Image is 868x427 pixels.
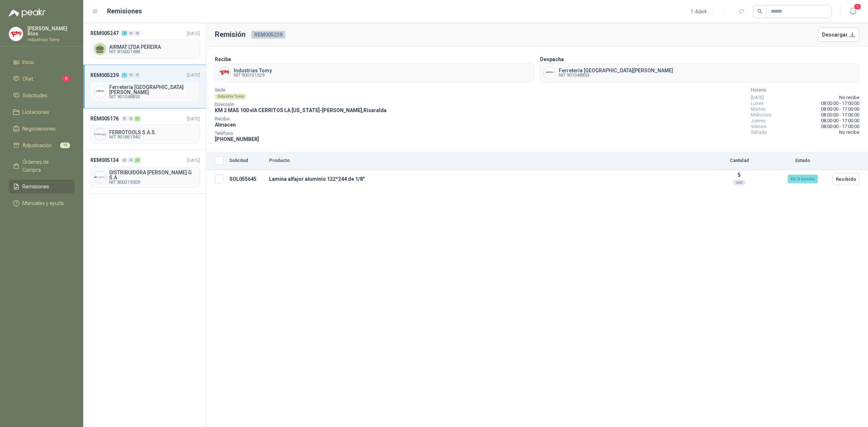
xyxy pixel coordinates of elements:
span: Manuales y ayuda [22,199,64,207]
span: Negociaciones [22,125,56,133]
p: 5 [706,172,773,178]
span: Ferretería [GEOGRAPHIC_DATA][PERSON_NAME] [559,68,673,73]
div: 0 [128,73,134,78]
th: Cantidad [703,152,775,170]
span: Lunes [751,101,763,106]
a: Solicitudes [9,89,75,102]
span: search [757,9,762,14]
span: 08:00:00 - 17:00:00 [821,112,859,118]
span: 1 [854,3,861,10]
button: 1 [846,5,859,18]
img: Company Logo [9,27,23,41]
a: Negociaciones [9,122,75,136]
span: Sede [215,88,387,92]
div: und [733,180,745,185]
span: NIT 800215509 [109,180,197,184]
span: REM005239 [90,71,119,79]
h1: Remisiones [107,6,142,16]
span: Solicitudes [22,91,47,99]
button: Recibido [833,173,859,185]
th: Estado [775,152,830,170]
span: REM005247 [90,29,119,37]
button: Descargar [818,27,860,42]
span: Inicio [22,58,34,66]
span: Horario [751,88,859,92]
th: Seleccionar/deseleccionar [206,152,226,170]
span: AIRMAT LTDA PEREIRA [109,44,197,50]
div: 2 [135,158,140,163]
span: No recibe [839,129,859,135]
img: Company Logo [544,67,556,79]
b: Despacha [540,56,564,62]
span: Chat [22,75,33,83]
span: 08:00:00 - 17:00:00 [821,106,859,112]
div: Industria Tomy [215,94,247,99]
span: Ferretería [GEOGRAPHIC_DATA][PERSON_NAME] [109,85,197,95]
span: NIT 901048853 [109,95,197,99]
td: SOL055645 [226,170,266,188]
span: 10 [60,142,70,148]
span: KM 2 MAS 100 vIA CERRITOS LA [US_STATE] - [PERSON_NAME] , Risaralda [215,107,387,113]
a: REM005176001[DATE] Company LogoFERROTOOLS S.A.S.NIT 901861940 [83,108,206,150]
span: Jueves [751,118,766,124]
span: REM005134 [90,156,119,164]
td: Lamina alfajor aluminio 122*244 de 1/8" [266,170,703,188]
span: 3 [62,76,70,82]
div: 1 [135,116,140,121]
span: Recibe [215,117,387,121]
span: Viernes [751,124,766,129]
span: Teléfono [215,132,387,135]
span: 08:00:00 - 17:00:00 [821,124,859,129]
span: No recibe [839,95,859,101]
img: Company Logo [94,86,106,98]
span: [DATE] [187,31,200,36]
span: NIT 816001488 [109,50,197,54]
a: REM005239100[DATE] Company LogoFerretería [GEOGRAPHIC_DATA][PERSON_NAME]NIT 901048853 [83,65,206,108]
span: [DATE] [187,158,200,163]
div: 0 [128,31,134,36]
div: 1 [122,73,127,78]
div: 0 [128,116,134,121]
a: Chat3 [9,72,75,86]
a: Remisiones [9,180,75,193]
span: NIT 901861940 [109,135,197,139]
div: En tránsito [788,175,818,183]
a: Adjudicación10 [9,138,75,152]
div: 4 [122,31,127,36]
span: NIT 900131529 [234,73,272,77]
a: Manuales y ayuda [9,196,75,210]
span: REM005239 [251,31,285,39]
a: Órdenes de Compra [9,155,75,177]
a: REM005247400[DATE] AIRMAT LTDA PEREIRANIT 816001488 [83,23,206,65]
span: Almacen [215,122,236,128]
a: REM005134002[DATE] Company LogoDISTRIBUIDORA [PERSON_NAME] G S.ANIT 800215509 [83,150,206,193]
span: [DATE] [187,116,200,121]
img: Company Logo [218,67,230,79]
span: DISTRIBUIDORA [PERSON_NAME] G S.A [109,170,197,180]
span: [DATE] [187,72,200,78]
span: NIT 901048853 [559,73,673,77]
div: 0 [122,116,127,121]
div: 0 [122,158,127,163]
span: FERROTOOLS S.A.S. [109,130,197,135]
div: 1 - 4 de 4 [690,6,730,17]
span: 08:00:00 - 17:00:00 [821,118,859,124]
div: 0 [128,158,134,163]
span: Dirección [215,103,387,106]
span: Martes [751,106,765,112]
span: Licitaciones [22,108,49,116]
div: 0 [135,73,140,78]
span: REM005176 [90,115,119,123]
span: [PHONE_NUMBER] [215,136,259,142]
span: Miércoles [751,112,771,118]
img: Logo peakr [9,9,46,17]
div: 0 [135,31,140,36]
span: Industrias Tomy [234,68,272,73]
span: Sábado [751,129,767,135]
span: 08:00:00 - 17:00:00 [821,101,859,106]
a: Licitaciones [9,105,75,119]
span: Órdenes de Compra [22,158,68,174]
td: En tránsito [775,170,830,188]
span: [DATE] [751,95,764,101]
h3: Remisión [215,29,246,40]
